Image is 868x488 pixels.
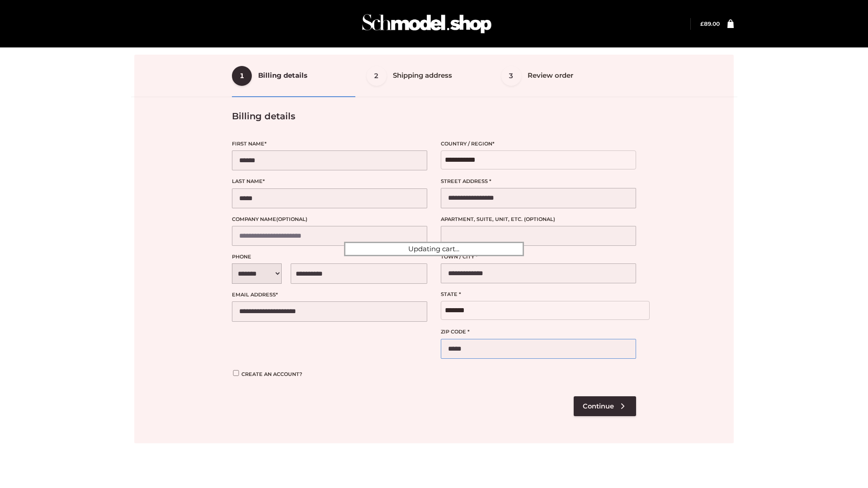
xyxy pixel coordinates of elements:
bdi: 89.00 [700,20,720,27]
span: £ [700,20,704,27]
div: Updating cart... [344,242,524,256]
a: £89.00 [700,20,720,27]
img: Schmodel Admin 964 [359,6,495,42]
